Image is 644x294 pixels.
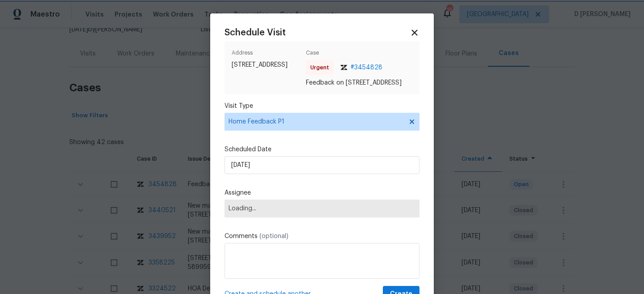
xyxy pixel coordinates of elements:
[225,28,286,37] span: Schedule Visit
[306,48,412,60] span: Case
[410,28,419,38] span: Close
[229,117,402,126] span: Home Feedback P1
[340,65,347,70] img: Zendesk Logo Icon
[259,233,288,239] span: (optional)
[225,232,419,241] label: Comments
[232,48,302,60] span: Address
[306,78,412,87] span: Feedback on [STREET_ADDRESS]
[232,60,302,69] span: [STREET_ADDRESS]
[225,156,419,174] input: M/D/YYYY
[310,63,333,72] span: Urgent
[229,205,415,212] span: Loading...
[351,63,382,72] span: # 3454828
[225,102,419,111] label: Visit Type
[225,188,419,197] label: Assignee
[225,145,419,154] label: Scheduled Date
